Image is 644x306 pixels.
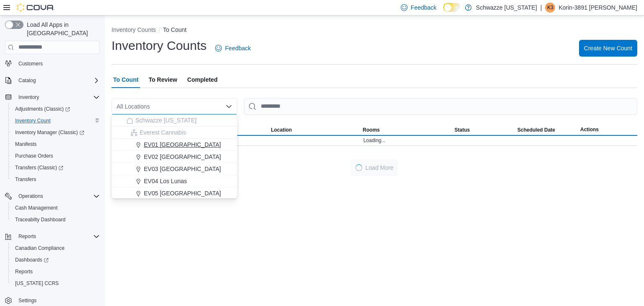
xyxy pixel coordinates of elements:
button: Everest Cannabis [112,127,237,139]
span: Reports [15,231,100,241]
button: Traceabilty Dashboard [8,214,103,226]
span: Purchase Orders [15,153,53,159]
input: This is a search bar. After typing your query, hit enter to filter the results lower in the page. [244,98,637,115]
span: Feedback [411,3,436,12]
span: Manifests [12,139,100,149]
button: EV04 Los Lunas [112,175,237,187]
span: Traceabilty Dashboard [15,216,65,223]
button: Purchase Orders [8,150,103,162]
button: Operations [2,190,103,202]
a: Settings [15,296,40,306]
span: Dashboards [15,257,49,263]
span: Transfers [15,176,36,183]
a: Inventory Manager (Classic) [8,127,103,138]
h1: Inventory Counts [112,37,207,54]
a: Dashboards [8,254,103,266]
span: To Count [113,71,138,88]
button: Operations [15,191,47,201]
span: EV01 [GEOGRAPHIC_DATA] [144,140,221,149]
span: Inventory Count [15,117,51,124]
a: Adjustments (Classic) [8,103,103,115]
a: Reports [12,267,36,277]
span: Settings [15,295,100,306]
a: Transfers (Classic) [8,162,103,174]
button: Scheduled Date [516,125,579,135]
span: EV03 [GEOGRAPHIC_DATA] [144,165,221,173]
span: To Review [148,71,177,88]
p: Korin-3891 [PERSON_NAME] [558,3,637,13]
span: Transfers (Classic) [12,163,100,173]
button: Inventory Counts [112,26,156,33]
span: EV04 Los Lunas [144,177,187,185]
p: Schwazze [US_STATE] [476,3,537,13]
button: Transfers [8,174,103,185]
a: Customers [15,59,46,69]
button: Schwazze [US_STATE] [112,114,237,127]
span: Inventory Manager (Classic) [15,129,84,136]
span: Canadian Compliance [12,243,100,253]
span: Cash Management [15,205,57,211]
span: Transfers (Classic) [15,164,63,171]
span: Everest Cannabis [140,128,186,137]
span: Create New Count [584,44,632,52]
a: Feedback [212,40,254,57]
a: Transfers (Classic) [12,163,67,173]
span: Traceabilty Dashboard [12,215,100,225]
span: Customers [15,58,100,69]
span: Operations [18,193,43,200]
a: Inventory Manager (Classic) [12,127,88,137]
span: Load All Apps in [GEOGRAPHIC_DATA] [23,21,100,37]
span: Location [271,127,292,133]
button: To Count [163,26,187,33]
button: Catalog [2,75,103,86]
span: Inventory [18,94,39,101]
span: Cash Management [12,203,100,213]
a: Adjustments (Classic) [12,104,73,114]
button: EV05 [GEOGRAPHIC_DATA] [112,187,237,200]
button: Cash Management [8,202,103,214]
a: Dashboards [12,255,52,265]
span: K3 [547,3,553,13]
button: EV03 [GEOGRAPHIC_DATA] [112,163,237,175]
a: Transfers [12,174,39,184]
button: EV01 [GEOGRAPHIC_DATA] [112,139,237,151]
button: LoadingLoad More [351,159,399,176]
a: [US_STATE] CCRS [12,278,62,288]
span: Scheduled Date [517,127,555,133]
span: Adjustments (Classic) [12,104,100,114]
p: | [540,3,542,13]
input: Dark Mode [443,3,461,12]
span: Inventory Manager (Classic) [12,127,100,137]
span: Inventory Count [12,116,100,126]
span: Reports [15,268,33,275]
a: Inventory Count [12,116,54,126]
button: [US_STATE] CCRS [8,277,103,289]
span: Operations [15,191,100,201]
button: Location [269,125,361,135]
span: Catalog [15,75,100,86]
span: Status [454,127,470,133]
span: Purchase Orders [12,151,100,161]
span: EV05 [GEOGRAPHIC_DATA] [144,189,221,197]
button: Inventory [2,91,103,103]
button: Reports [15,231,39,241]
span: Settings [18,297,36,304]
button: Manifests [8,138,103,150]
span: Feedback [225,44,251,52]
button: Reports [2,231,103,242]
span: Actions [580,126,599,133]
a: Cash Management [12,203,61,213]
span: Loading [356,164,362,171]
button: EV02 [GEOGRAPHIC_DATA] [112,151,237,163]
a: Traceabilty Dashboard [12,215,69,225]
button: Inventory Count [8,115,103,127]
a: Manifests [12,139,40,149]
button: Rooms [361,125,453,135]
span: [US_STATE] CCRS [15,280,59,287]
span: Reports [18,233,36,240]
button: Catalog [15,75,39,86]
span: Manifests [15,141,36,148]
nav: An example of EuiBreadcrumbs [112,26,637,36]
span: Customers [18,60,43,67]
